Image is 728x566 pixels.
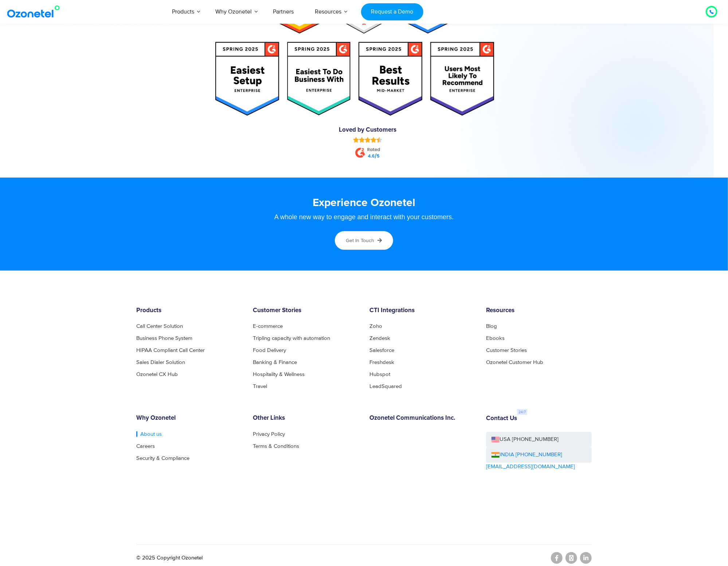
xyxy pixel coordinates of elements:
[369,384,402,389] a: LeadSquared
[253,323,283,329] a: E-commerce
[144,214,584,220] div: A whole new way to engage and interact with your customers.
[253,431,285,437] a: Privacy Policy
[369,372,390,377] a: Hubspot
[346,237,374,244] span: Get in touch
[369,348,394,353] a: Salesforce
[253,360,297,365] a: Banking & Finance
[486,415,517,422] h6: Contact Us
[136,415,242,422] h6: Why Ozonetel
[353,137,382,143] div: Rated 4.5 out of 5
[369,323,382,329] a: Zoho
[253,372,305,377] a: Hospitality & Wellness
[486,432,592,447] a: USA [PHONE_NUMBER]
[486,336,505,341] a: Ebooks
[369,360,394,365] a: Freshdesk
[361,3,423,20] a: Request a Demo
[369,415,475,422] h6: Ozonetel Communications Inc.
[492,452,500,458] img: ind-flag.png
[369,336,390,341] a: Zendesk
[253,384,267,389] a: Travel
[339,127,396,133] a: Loved by Customers
[486,323,497,329] a: Blog
[492,437,500,442] img: us-flag.png
[253,336,330,341] a: Tripling capacity with automation
[253,348,286,353] a: Food Delivery
[369,307,475,314] h6: CTI Integrations
[144,196,584,210] h3: Experience Ozonetel
[492,451,562,459] a: INDIA [PHONE_NUMBER]
[136,372,178,377] a: Ozonetel CX Hub
[486,348,527,353] a: Customer Stories
[136,348,205,353] a: HIPAA Compliant Call Center
[136,554,203,562] p: © 2025 Copyright Ozonetel
[335,231,393,250] a: Get in touch
[136,307,242,314] h6: Products
[253,415,359,422] h6: Other Links
[136,336,192,341] a: Business Phone System
[136,455,189,461] a: Security & Compliance
[136,323,183,329] a: Call Center Solution
[253,443,299,449] a: Terms & Conditions
[486,360,543,365] a: Ozonetel Customer Hub
[136,431,162,437] a: About us
[486,307,592,314] h6: Resources
[136,443,155,449] a: Careers
[136,360,185,365] a: Sales Dialer Solution
[253,307,359,314] h6: Customer Stories
[486,463,575,471] a: [EMAIL_ADDRESS][DOMAIN_NAME]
